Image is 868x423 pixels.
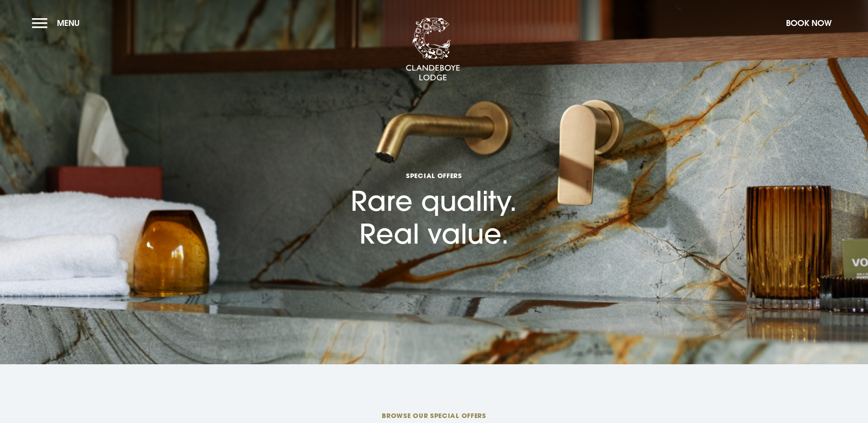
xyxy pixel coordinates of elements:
span: Special Offers [351,171,517,180]
button: Menu [32,13,84,33]
img: Clandeboye Lodge [406,18,460,82]
span: BROWSE OUR SPECIAL OFFERS [217,411,651,420]
span: Menu [57,18,80,28]
button: Book Now [781,13,836,33]
h1: Rare quality. Real value. [351,119,517,250]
